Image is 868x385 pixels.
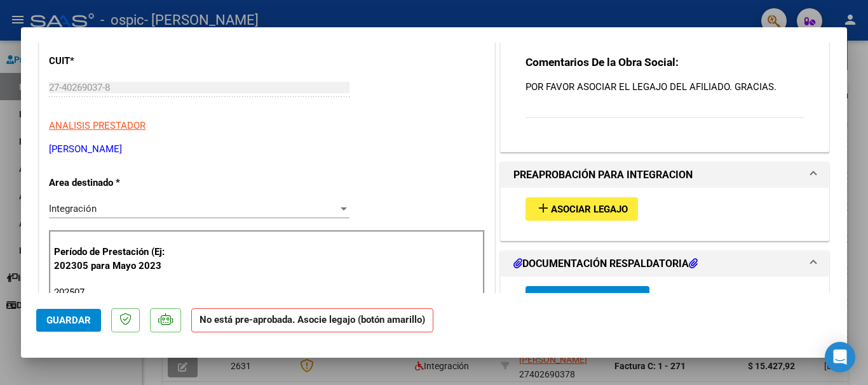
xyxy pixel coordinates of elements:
[526,80,804,94] p: POR FAVOR ASOCIAR EL LEGAJO DEL AFILIADO. GRACIAS.
[501,251,829,277] mat-expansion-panel-header: DOCUMENTACIÓN RESPALDATORIA
[49,176,180,190] p: Area destinado *
[526,197,638,221] button: Asociar Legajo
[191,308,433,333] strong: No está pre-aprobada. Asocie legajo (botón amarillo)
[513,256,698,271] h1: DOCUMENTACIÓN RESPALDATORIA
[54,245,182,273] p: Período de Prestación (Ej: 202305 para Mayo 2023
[49,142,485,157] p: [PERSON_NAME]
[49,203,97,214] span: Integración
[513,167,693,183] h1: PREAPROBACIÓN PARA INTEGRACION
[551,204,628,215] span: Asociar Legajo
[526,56,679,69] strong: Comentarios De la Obra Social:
[825,342,855,372] div: Open Intercom Messenger
[46,315,91,326] span: Guardar
[536,292,639,304] span: Agregar Documento
[36,309,101,332] button: Guardar
[501,162,829,188] mat-expansion-panel-header: PREAPROBACIÓN PARA INTEGRACION
[49,120,146,131] span: ANALISIS PRESTADOR
[49,54,180,69] p: CUIT
[501,188,829,240] div: PREAPROBACIÓN PARA INTEGRACION
[526,286,649,310] button: Agregar Documento
[536,200,551,216] mat-icon: add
